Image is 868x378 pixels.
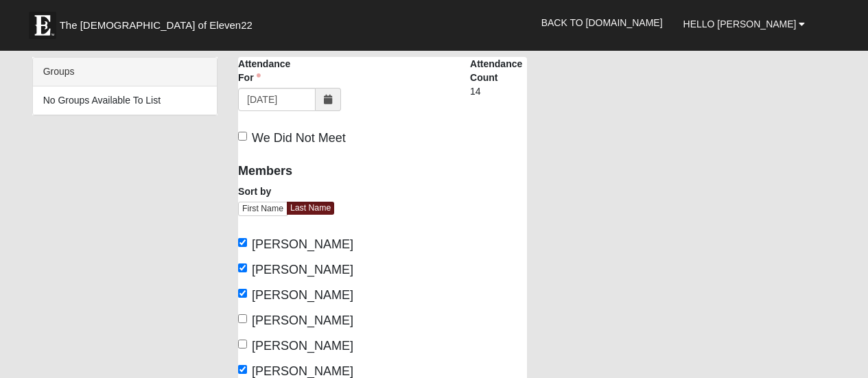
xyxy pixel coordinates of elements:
label: Attendance Count [470,57,527,84]
a: First Name [238,202,288,216]
span: [PERSON_NAME] [252,314,353,327]
span: Hello [PERSON_NAME] [683,19,797,29]
a: Last Name [287,202,334,215]
input: [PERSON_NAME] [238,289,247,298]
span: The [DEMOGRAPHIC_DATA] of Eleven22 [60,19,253,32]
a: Hello [PERSON_NAME] [673,7,816,41]
span: [PERSON_NAME] [252,288,353,302]
img: Eleven22 logo [29,12,56,39]
label: Sort by [238,185,271,198]
input: [PERSON_NAME] [238,263,247,272]
input: We Did Not Meet [238,132,247,141]
input: [PERSON_NAME] [238,238,247,247]
a: Back to [DOMAIN_NAME] [531,5,673,40]
a: The [DEMOGRAPHIC_DATA] of Eleven22 [22,5,296,39]
div: 14 [470,84,527,108]
label: Attendance For [238,57,295,84]
input: [PERSON_NAME] [238,314,247,323]
span: [PERSON_NAME] [252,339,353,353]
span: [PERSON_NAME] [252,237,353,251]
span: [PERSON_NAME] [252,263,353,276]
input: [PERSON_NAME] [238,340,247,349]
h4: Members [238,164,372,179]
div: Groups [33,58,217,86]
span: We Did Not Meet [252,131,346,145]
li: No Groups Available To List [33,86,217,115]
